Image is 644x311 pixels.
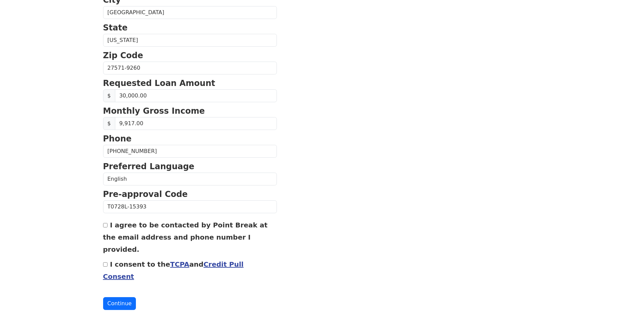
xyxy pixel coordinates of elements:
[103,23,128,32] strong: State
[103,134,132,143] strong: Phone
[103,221,268,253] label: I agree to be contacted by Point Break at the email address and phone number I provided.
[115,117,277,130] input: Monthly Gross Income
[103,105,277,117] p: Monthly Gross Income
[103,260,244,281] label: I consent to the and
[103,162,194,171] strong: Preferred Language
[103,62,277,74] input: Zip Code
[103,79,215,88] strong: Requested Loan Amount
[103,145,277,158] input: Phone
[103,190,188,199] strong: Pre-approval Code
[103,6,277,19] input: City
[115,89,277,102] input: Requested Loan Amount
[103,89,115,102] span: $
[103,297,136,310] button: Continue
[103,117,115,130] span: $
[103,200,277,213] input: Pre-approval Code
[103,51,143,60] strong: Zip Code
[170,260,189,268] a: TCPA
